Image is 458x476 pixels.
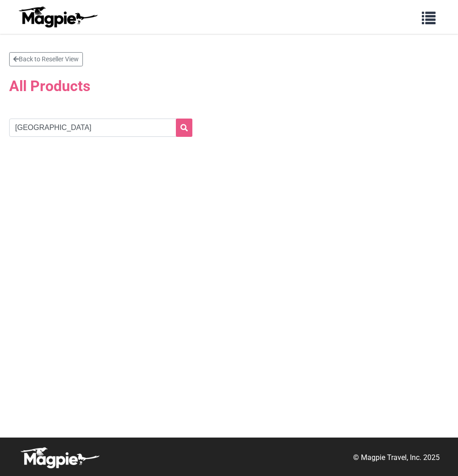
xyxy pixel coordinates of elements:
[18,447,101,469] img: logo-white-d94fa1abed81b67a048b3d0f0ab5b955.png
[16,6,99,28] img: logo-ab69f6fb50320c5b225c76a69d11143b.png
[9,119,192,137] input: Search products...
[9,72,449,100] h2: All Products
[353,452,440,464] p: © Magpie Travel, Inc. 2025
[9,52,83,66] a: Back to Reseller View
